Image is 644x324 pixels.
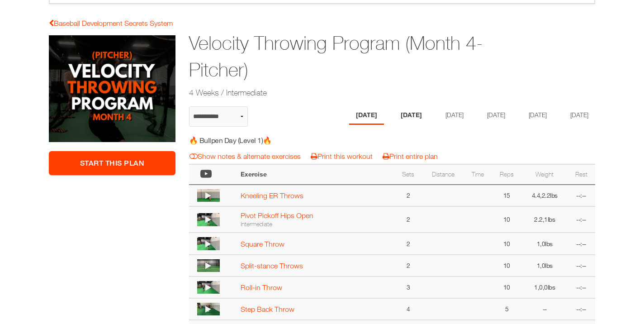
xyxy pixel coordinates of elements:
td: 10 [492,206,522,233]
th: Weight [522,164,568,185]
li: Day 4 [480,106,512,125]
td: 2 [394,233,422,254]
img: thumbnail.png [197,189,220,202]
a: Step Back Throw [241,305,294,313]
img: thumbnail.png [197,259,220,272]
img: thumbnail.png [197,303,220,315]
div: Intermediate [241,220,390,228]
img: thumbnail.png [197,281,220,294]
a: Pivot Pickoff Hips Open [241,211,313,219]
li: Day 1 [349,106,384,125]
img: thumbnail.png [197,213,220,226]
a: Square Throw [241,240,284,248]
td: 2 [394,206,422,233]
a: Split-stance Throws [241,262,303,270]
td: --:-- [567,276,595,298]
span: lbs [545,262,553,269]
td: 10 [492,255,522,276]
li: Day 6 [563,106,595,125]
td: 4.4,2.2 [522,185,568,206]
h5: 🔥 Bullpen Day (Level 1)🔥 [189,135,350,145]
th: Sets [394,164,422,185]
td: --:-- [567,233,595,254]
td: 2.2,1 [522,206,568,233]
a: Print this workout [311,152,373,160]
th: Time [464,164,492,185]
td: --:-- [567,298,595,320]
th: Exercise [236,164,394,185]
td: 1,0 [522,255,568,276]
td: --:-- [567,185,595,206]
span: lbs [548,215,555,223]
li: Day 5 [522,106,554,125]
td: 10 [492,233,522,254]
td: 3 [394,276,422,298]
a: Roll-in Throw [241,283,282,291]
a: Baseball Development Secrets System [49,19,173,27]
td: 5 [492,298,522,320]
td: 10 [492,276,522,298]
td: 2 [394,185,422,206]
a: Print entire plan [383,152,438,160]
span: lbs [548,283,555,291]
li: Day 3 [439,106,470,125]
th: Reps [492,164,522,185]
th: Rest [567,164,595,185]
span: lbs [550,191,558,199]
td: 15 [492,185,522,206]
td: 1,0 [522,233,568,254]
td: 1,0,0 [522,276,568,298]
span: lbs [545,240,553,248]
h1: Velocity Throwing Program (Month 4-Pitcher) [189,30,526,83]
a: Kneeling ER Throws [241,191,303,200]
li: Day 2 [394,106,429,125]
img: thumbnail.png [197,237,220,250]
td: -- [522,298,568,320]
th: Distance [422,164,464,185]
img: Velocity Throwing Program (Month 4-Pitcher) [49,35,175,142]
h2: 4 Weeks / Intermediate [189,87,526,98]
a: Start This Plan [49,151,175,175]
td: 4 [394,298,422,320]
a: Show notes & alternate exercises [189,152,301,160]
td: --:-- [567,255,595,276]
td: 2 [394,255,422,276]
td: --:-- [567,206,595,233]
